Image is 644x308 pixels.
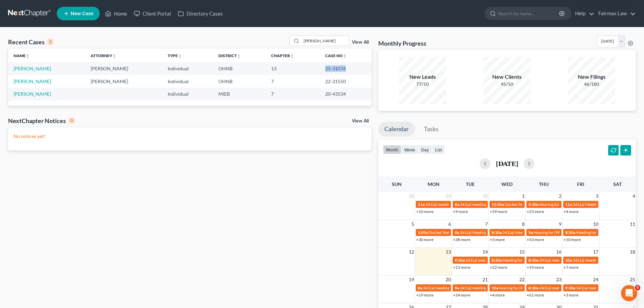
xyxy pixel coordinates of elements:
[162,62,213,75] td: Individual
[325,53,347,58] a: Case Nounfold_more
[218,53,241,58] a: Districtunfold_more
[565,202,572,207] span: 11a
[408,276,415,284] span: 19
[378,122,415,137] a: Calendar
[455,230,459,235] span: 9a
[423,285,488,290] span: 341(a) meeting for [PERSON_NAME]
[237,54,241,58] i: unfold_more
[416,237,433,242] a: +30 more
[418,202,425,207] span: 11a
[572,7,594,20] a: Help
[26,54,30,58] i: unfold_more
[595,7,636,20] a: Fairmax Law
[418,122,445,137] a: Tasks
[482,248,488,256] span: 14
[555,276,562,284] span: 23
[564,209,578,214] a: +4 more
[8,38,53,46] div: Recent Cases
[573,258,638,263] span: 341(a) meeting for [PERSON_NAME]
[460,230,553,235] span: 341(a) Meeting for Rayneshia [GEOGRAPHIC_DATA]
[460,285,525,290] span: 341(a) meeting for [PERSON_NAME]
[576,285,641,290] span: 341(a) meeting for [PERSON_NAME]
[428,181,439,187] span: Mon
[528,202,539,207] span: 9:30a
[71,11,93,16] span: New Case
[527,265,544,270] a: +19 more
[266,88,319,100] td: 7
[429,230,489,235] span: Docket Text: for [PERSON_NAME]
[14,78,51,84] a: [PERSON_NAME]
[213,62,266,75] td: OHNB
[453,209,468,214] a: +9 more
[14,53,30,58] a: Nameunfold_more
[320,62,372,75] td: 25-31076
[483,81,531,88] div: 45/10
[565,285,575,290] span: 9:30a
[499,285,551,290] span: hearing for [PERSON_NAME]
[528,230,533,235] span: 9a
[490,237,505,242] a: +5 more
[425,202,491,207] span: 341(a) meeting for [PERSON_NAME]
[162,75,213,88] td: Individual
[352,40,369,45] a: View All
[501,181,512,187] span: Wed
[527,209,544,214] a: +23 more
[213,88,266,100] td: MIEB
[416,209,433,214] a: +10 more
[47,39,53,45] div: 3
[528,258,539,263] span: 8:30a
[352,119,369,123] a: View All
[453,292,470,298] a: +24 more
[411,220,415,228] span: 5
[629,248,636,256] span: 18
[91,53,116,58] a: Attorneyunfold_more
[455,202,459,207] span: 8a
[564,265,578,270] a: +7 more
[492,258,502,263] span: 8:30a
[555,248,562,256] span: 16
[577,181,584,187] span: Fri
[521,220,525,228] span: 8
[565,258,572,263] span: 10a
[490,292,505,298] a: +4 more
[320,88,372,100] td: 20-43534
[519,276,525,284] span: 22
[8,117,75,125] div: NextChapter Notices
[558,192,562,200] span: 2
[14,66,51,71] a: [PERSON_NAME]
[496,160,518,167] h2: [DATE]
[629,220,636,228] span: 11
[621,285,637,301] iframe: Intercom live chat
[320,75,372,88] td: 22-31550
[483,73,531,81] div: New Clients
[568,73,615,81] div: New Filings
[558,220,562,228] span: 9
[564,292,578,298] a: +3 more
[490,265,507,270] a: +22 more
[445,192,452,200] span: 29
[408,248,415,256] span: 12
[383,145,401,154] button: month
[527,237,544,242] a: +53 more
[418,285,422,290] span: 8a
[416,292,433,298] a: +19 more
[466,181,475,187] span: Tue
[635,285,640,290] span: 5
[613,181,622,187] span: Sat
[466,258,531,263] span: 341(a) meeting for [PERSON_NAME]
[568,81,615,88] div: 46/180
[85,62,162,75] td: [PERSON_NAME]
[632,192,636,200] span: 4
[112,54,116,58] i: unfold_more
[266,75,319,88] td: 7
[378,39,426,47] h3: Monthly Progress
[448,220,452,228] span: 6
[502,230,608,235] span: 341(a) Meeting for [PERSON_NAME] and [PERSON_NAME]
[14,133,366,140] p: No notices yet!
[399,73,446,81] div: New Leads
[408,192,415,200] span: 28
[85,75,162,88] td: [PERSON_NAME]
[539,181,549,187] span: Thu
[502,258,555,263] span: Meeting for [PERSON_NAME]
[130,7,174,20] a: Client Portal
